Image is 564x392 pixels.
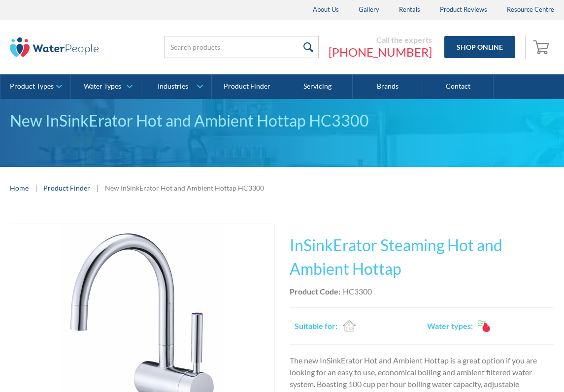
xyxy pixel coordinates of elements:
[343,286,372,297] div: HC3300
[329,45,432,60] a: [PHONE_NUMBER]
[158,82,188,91] div: Industries
[353,74,423,99] a: Brands
[10,109,554,132] div: New InSinkErator Hot and Ambient Hottap HC3300
[282,74,353,99] a: Servicing
[33,182,38,194] div: |
[290,233,555,281] h1: InSinkErator Steaming Hot and Ambient Hottap
[10,37,99,57] img: The Water People
[71,74,141,99] a: Water Types
[295,320,337,332] h2: Suitable for:
[212,74,282,99] a: Product Finder
[141,74,211,99] a: Industries
[329,35,432,45] div: Call the experts
[10,82,54,91] div: Product Types
[427,320,473,332] h2: Water types:
[533,39,552,55] img: shopping cart
[105,183,264,193] div: New InSinkErator Hot and Ambient Hottap HC3300
[84,82,121,91] div: Water Types
[10,183,29,193] a: Home
[164,36,319,58] input: Search products
[423,74,494,99] a: Contact
[290,287,340,296] strong: Product Code:
[531,35,554,59] a: Open empty cart
[95,182,100,194] div: |
[444,36,515,58] a: Shop Online
[0,74,70,99] a: Product Types
[43,183,90,193] a: Product Finder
